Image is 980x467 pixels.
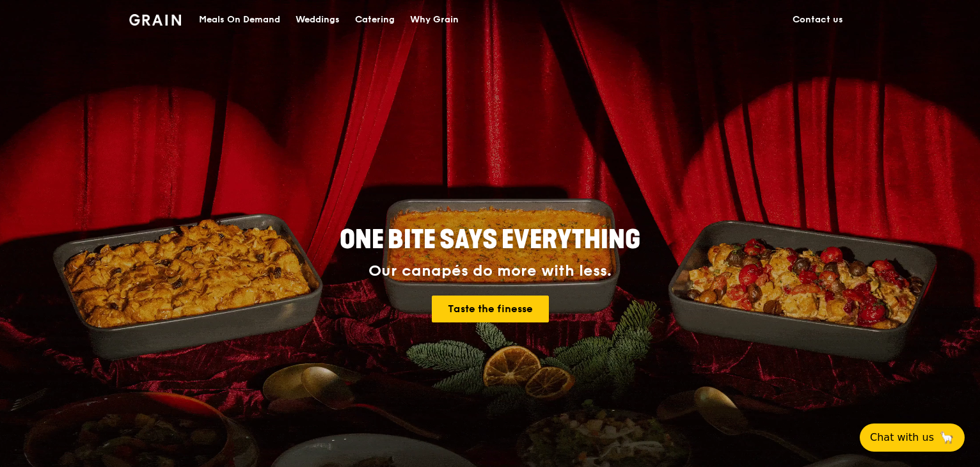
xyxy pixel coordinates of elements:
[199,1,280,39] div: Meals On Demand
[260,262,720,280] div: Our canapés do more with less.
[870,430,934,445] span: Chat with us
[296,1,340,39] div: Weddings
[129,14,181,26] img: Grain
[402,1,466,39] a: Why Grain
[432,296,549,322] a: Taste the finesse
[355,1,395,39] div: Catering
[347,1,402,39] a: Catering
[340,225,640,255] span: ONE BITE SAYS EVERYTHING
[288,1,347,39] a: Weddings
[410,1,459,39] div: Why Grain
[860,423,965,452] button: Chat with us🦙
[785,1,851,39] a: Contact us
[939,430,954,445] span: 🦙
